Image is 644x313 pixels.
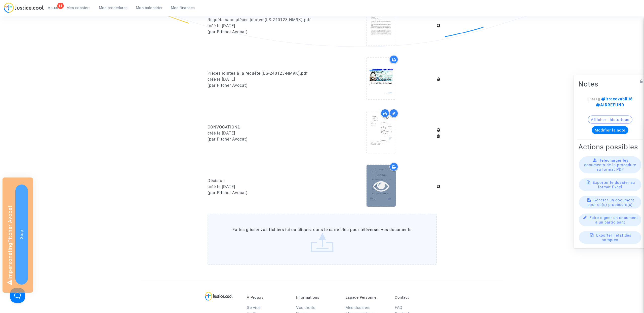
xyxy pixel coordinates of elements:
div: créé le [DATE] [208,130,318,136]
div: Requête sans pièces jointes (LS-240123-NM9K).pdf [208,17,318,23]
span: Mes procédures [99,6,128,10]
span: Exporter l'état des comptes [596,233,631,242]
span: Mes finances [171,6,195,10]
p: Contact [395,295,436,300]
p: Informations [296,295,338,300]
a: 14Actus [44,4,62,12]
div: Pièces jointes à la requête (LS-240123-NM9K).pdf [208,70,318,76]
div: Impersonating [3,177,33,293]
span: Faire signer un document à un participant [589,215,638,224]
p: Espace Personnel [345,295,387,300]
a: Service [247,305,261,310]
div: CONVOCATION£ [208,124,318,130]
button: Afficher l'historique [588,115,632,123]
div: créé le [DATE] [208,76,318,82]
a: Vos droits [296,305,315,310]
h2: Notes [578,79,642,88]
div: créé le [DATE] [208,23,318,29]
div: (par Pitcher Avocat) [208,190,318,196]
span: Actus [48,6,58,10]
span: irrecevabilité [600,96,633,101]
h2: Actions possibles [578,142,642,151]
button: Modifier la note [592,126,628,134]
a: Mes dossiers [62,4,95,12]
p: À Propos [247,295,289,300]
a: Mes finances [167,4,199,12]
span: Mes dossiers [66,6,91,10]
div: Décision [208,178,318,184]
span: Télécharger les documents de la procédure au format PDF [584,158,636,171]
span: Exporter le dossier au format Excel [593,180,635,189]
button: Stop [15,185,28,285]
div: (par Pitcher Avocat) [208,136,318,142]
a: Mon calendrier [132,4,167,12]
div: 14 [57,3,64,9]
iframe: Help Scout Beacon - Open [10,288,25,303]
img: jc-logo.svg [4,3,44,13]
a: Mes procédures [95,4,132,12]
span: Mon calendrier [136,6,163,10]
a: FAQ [395,305,403,310]
span: [[DATE]] [587,97,600,101]
img: logo-lg.svg [205,292,233,301]
span: Générer un document pour ce(s) procédure(s) [587,198,634,207]
div: (par Pitcher Avocat) [208,29,318,35]
div: (par Pitcher Avocat) [208,82,318,88]
a: Mes dossiers [345,305,370,310]
span: Stop [19,230,24,239]
span: AIRREFUND [596,102,624,107]
div: créé le [DATE] [208,184,318,190]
